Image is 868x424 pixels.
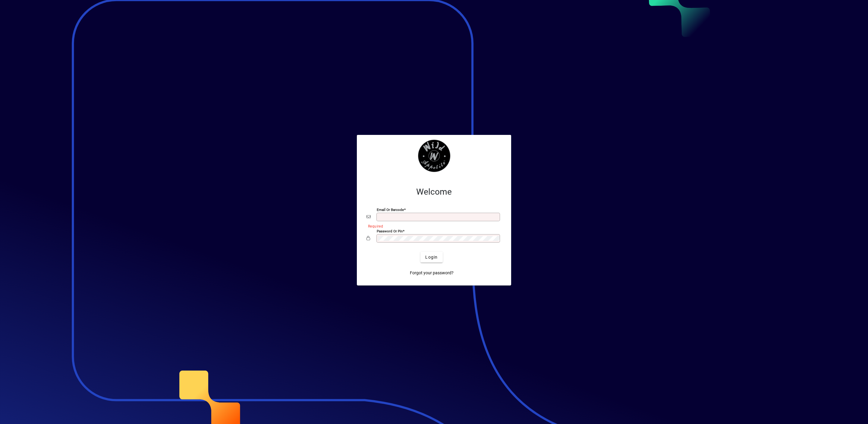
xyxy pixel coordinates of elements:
[410,270,454,276] span: Forgot your password?
[420,252,442,263] button: Login
[425,254,438,260] span: Login
[368,223,497,229] mat-error: Required
[377,208,404,212] mat-label: Email or Barcode
[377,229,403,233] mat-label: Password or Pin
[366,187,502,197] h2: Welcome
[407,267,456,278] a: Forgot your password?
